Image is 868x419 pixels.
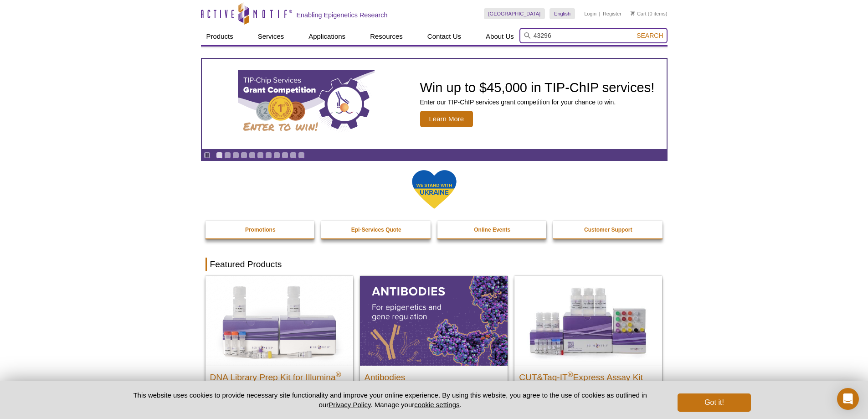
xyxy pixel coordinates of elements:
h2: Antibodies [365,368,503,382]
article: TIP-ChIP Services Grant Competition [202,59,667,149]
img: All Antibodies [360,276,508,365]
a: Go to slide 8 [273,152,280,159]
a: Services [252,28,290,45]
img: CUT&Tag-IT® Express Assay Kit [514,276,662,365]
a: Login [584,10,596,17]
a: Contact Us [422,28,467,45]
strong: Epi-Services Quote [351,227,401,233]
a: Go to slide 2 [224,152,231,159]
a: Go to slide 5 [249,152,256,159]
a: Cart [631,10,647,17]
p: This website uses cookies to provide necessary site functionality and improve your online experie... [118,390,663,409]
li: (0 items) [631,8,668,19]
span: Search [637,32,663,39]
a: Go to slide 9 [282,152,288,159]
sup: ® [336,370,341,378]
a: English [550,8,575,19]
a: Go to slide 1 [216,152,223,159]
a: Go to slide 3 [232,152,239,159]
a: Privacy Policy [329,401,370,409]
h2: DNA Library Prep Kit for Illumina [210,368,349,382]
div: Open Intercom Messenger [837,388,859,410]
a: TIP-ChIP Services Grant Competition Win up to $45,000 in TIP-ChIP services! Enter our TIP-ChIP se... [202,59,667,149]
a: Go to slide 7 [265,152,272,159]
button: Got it! [678,393,750,412]
img: TIP-ChIP Services Grant Competition [238,70,375,138]
a: CUT&Tag-IT® Express Assay Kit CUT&Tag-IT®Express Assay Kit Less variable and higher-throughput ge... [514,276,662,414]
a: Products [201,28,239,45]
a: About Us [480,28,519,45]
a: Promotions [205,221,316,238]
span: Learn More [420,111,473,127]
a: Go to slide 6 [257,152,264,159]
h2: Win up to $45,000 in TIP-ChIP services! [420,81,655,94]
img: DNA Library Prep Kit for Illumina [205,276,353,365]
strong: Customer Support [584,227,632,233]
a: Customer Support [553,221,663,238]
li: | [599,8,601,19]
input: Keyword, Cat. No. [519,28,668,43]
a: Go to slide 4 [241,152,247,159]
a: Go to slide 11 [298,152,305,159]
strong: Promotions [245,227,276,233]
p: Enter our TIP-ChIP services grant competition for your chance to win. [420,98,655,106]
a: Online Events [437,221,548,238]
a: [GEOGRAPHIC_DATA] [484,8,545,19]
a: All Antibodies Antibodies Application-tested antibodies for ChIP, CUT&Tag, and CUT&RUN. [360,276,508,414]
button: cookie settings [414,401,459,409]
a: Register [603,10,621,17]
strong: Online Events [474,227,510,233]
h2: Enabling Epigenetics Research [297,11,388,19]
img: We Stand With Ukraine [411,169,457,210]
img: Your Cart [631,11,635,16]
a: Toggle autoplay [204,152,211,159]
h2: Featured Products [205,258,663,271]
sup: ® [568,370,573,378]
a: Go to slide 10 [290,152,297,159]
h2: CUT&Tag-IT Express Assay Kit [519,368,657,382]
a: Epi-Services Quote [321,221,431,238]
a: Resources [365,28,408,45]
button: Search [634,31,666,40]
a: Applications [303,28,351,45]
